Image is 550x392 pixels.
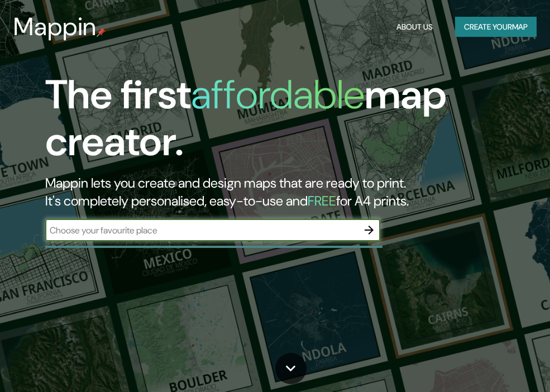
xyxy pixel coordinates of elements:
h1: affordable [191,69,365,121]
button: About Us [392,17,437,37]
img: mappin-pin [97,28,106,37]
input: Choose your favourite place [45,224,358,237]
h1: The first map creator. [45,71,485,174]
h3: Mappin [13,12,97,41]
button: Create yourmap [455,17,537,37]
h2: Mappin lets you create and design maps that are ready to print. It's completely personalised, eas... [45,174,485,210]
h5: FREE [308,192,336,209]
